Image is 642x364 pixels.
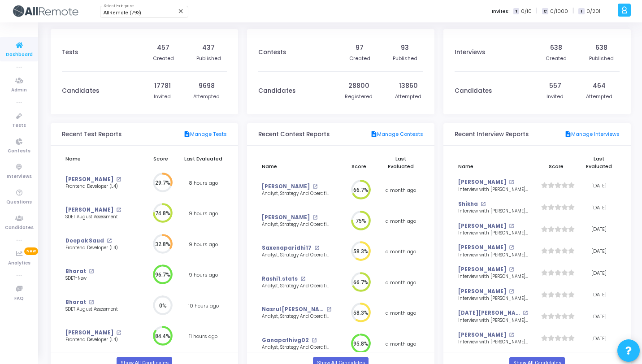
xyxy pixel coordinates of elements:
div: 97 [356,43,364,52]
h3: Recent Test Reports [62,131,121,138]
mat-icon: open_in_new [326,307,331,312]
td: 9 hours ago [180,198,227,229]
div: SDET August Assessment [65,306,135,313]
a: [PERSON_NAME] [262,183,310,191]
th: Last Evaluated [180,150,227,168]
div: 9698 [199,81,215,91]
div: Interview with [PERSON_NAME] <> Senior React Native Developer, Round 1 [458,230,528,237]
mat-icon: open_in_new [116,330,121,335]
div: SDET August Assessment [65,214,135,221]
div: Registered [345,93,373,100]
mat-icon: open_in_new [509,289,514,294]
td: a month ago [378,267,423,298]
td: a month ago [378,329,423,360]
td: 9 hours ago [180,260,227,290]
mat-icon: open_in_new [107,238,112,243]
div: Invited [154,93,171,100]
td: [DATE] [578,284,620,306]
th: Score [534,150,578,175]
span: Questions [6,199,32,206]
mat-icon: open_in_new [509,333,514,338]
h3: Candidates [258,87,295,95]
div: Created [349,55,370,62]
div: Interview with [PERSON_NAME] <> Senior React Native Developer, Round 2 [458,317,528,324]
td: a month ago [378,236,423,267]
td: [DATE] [578,328,620,350]
div: Invited [547,93,564,100]
span: Tests [12,122,26,130]
td: 11 hours ago [180,321,227,352]
span: | [536,6,538,16]
a: Rashi1.stats [262,275,298,283]
a: Nasrul [PERSON_NAME] [262,306,324,313]
div: Analyst, Strategy And Operational Excellence [262,252,331,259]
div: 13860 [399,81,418,91]
div: 464 [593,81,606,91]
td: [DATE] [578,240,620,262]
td: 8 hours ago [180,168,227,199]
td: a month ago [378,206,423,237]
div: Frontend Developer (L4) [65,245,135,251]
mat-icon: open_in_new [481,202,486,207]
div: Analyst, Strategy And Operational Excellence [262,344,331,351]
span: 0/201 [586,8,600,15]
div: Interview with [PERSON_NAME] <> Senior React Native Developer, Round 1 [458,295,528,302]
a: Deepak Saud [65,237,104,245]
mat-icon: open_in_new [312,215,317,220]
a: Bharat [65,268,86,275]
a: [PERSON_NAME] [458,178,506,186]
div: 17781 [154,81,171,91]
mat-icon: open_in_new [509,224,514,229]
a: [PERSON_NAME] [262,214,310,221]
span: Candidates [5,224,34,232]
td: a month ago [378,298,423,329]
div: 93 [401,43,409,52]
div: Interview with [PERSON_NAME] <> Senior SDET/SDET, Round 2 [458,186,528,193]
div: Analyst, Strategy And Operational Excellence [262,283,331,290]
a: Manage Tests [183,130,227,139]
div: Created [546,55,567,62]
div: Interview with [PERSON_NAME] <> Senior SDET/SDET, Round 1 [458,252,528,259]
a: [PERSON_NAME] [458,288,506,295]
mat-icon: open_in_new [509,180,514,185]
div: 437 [202,43,215,52]
a: Manage Interviews [564,130,620,139]
div: Frontend Developer (L4) [65,183,135,190]
td: a month ago [378,175,423,206]
th: Name [258,150,339,175]
h3: Interviews [455,49,485,56]
span: Analytics [8,260,30,267]
span: Dashboard [6,51,33,59]
th: Score [339,150,378,175]
td: [DATE] [578,197,620,219]
div: Published [196,55,221,62]
span: | [573,6,574,16]
mat-icon: open_in_new [116,208,121,212]
label: Invites: [492,8,510,15]
mat-icon: description [183,130,190,139]
div: Analyst, Strategy And Operational Excellence [262,313,331,320]
div: Created [153,55,174,62]
div: Analyst, Strategy And Operational Excellence [262,191,331,197]
div: Frontend Developer (L4) [65,337,135,343]
span: FAQ [14,295,24,303]
a: [PERSON_NAME] [458,222,506,230]
mat-icon: open_in_new [523,311,528,316]
a: [PERSON_NAME] [458,244,506,251]
mat-icon: open_in_new [509,267,514,272]
td: 10 hours ago [180,290,227,321]
a: Ganapathivg02 [262,337,309,344]
div: 557 [549,81,561,91]
span: 0/10 [521,8,532,15]
a: [PERSON_NAME] [458,266,506,273]
h3: Tests [62,49,78,56]
div: Interview with [PERSON_NAME] <> Senior SDET/SDET, Round 1 [458,208,528,215]
span: Contests [8,147,30,155]
th: Name [62,150,141,168]
div: Interview with [PERSON_NAME] <> Senior React Native Developer, Round 1 [458,339,528,346]
mat-icon: open_in_new [89,269,94,274]
div: 457 [157,43,169,52]
th: Name [455,150,534,175]
a: [PERSON_NAME] [65,206,113,214]
a: Shikha [458,200,478,208]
